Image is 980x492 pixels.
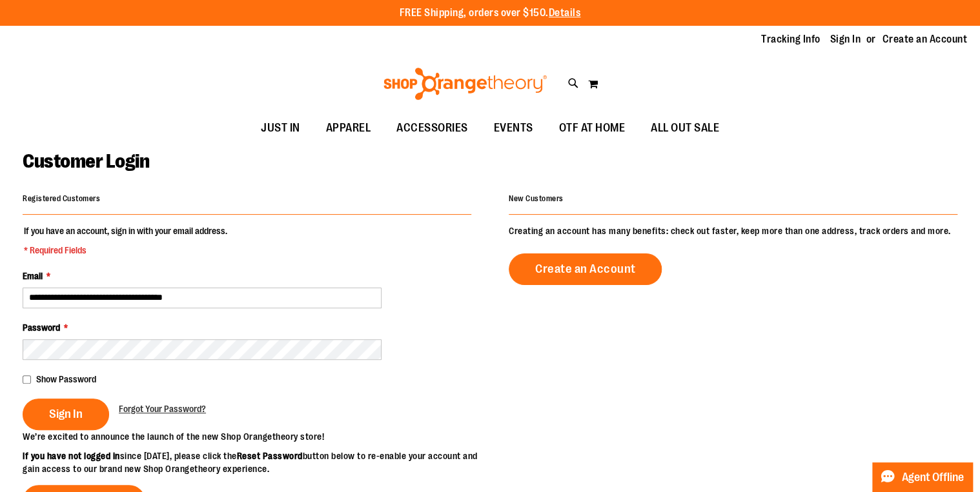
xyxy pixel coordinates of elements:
[23,430,490,443] p: We’re excited to announce the launch of the new Shop Orangetheory store!
[549,7,581,19] a: Details
[36,374,96,384] span: Show Password
[509,253,662,285] a: Create an Account
[872,462,972,492] button: Agent Offline
[535,262,636,276] span: Create an Account
[23,322,60,333] span: Password
[23,150,149,172] span: Customer Login
[509,194,564,203] strong: New Customers
[23,399,109,430] button: Sign In
[49,407,83,421] span: Sign In
[883,32,968,46] a: Create an Account
[509,224,957,237] p: Creating an account has many benefits: check out faster, keep more than one address, track orders...
[382,68,549,100] img: Shop Orangetheory
[494,113,533,143] span: EVENTS
[237,451,303,461] strong: Reset Password
[400,6,581,21] p: FREE Shipping, orders over $150.
[23,271,43,281] span: Email
[326,113,371,143] span: APPAREL
[261,113,300,143] span: JUST IN
[23,451,120,461] strong: If you have not logged in
[559,113,626,143] span: OTF AT HOME
[651,113,719,143] span: ALL OUT SALE
[396,113,468,143] span: ACCESSORIES
[23,194,100,203] strong: Registered Customers
[23,224,229,257] legend: If you have an account, sign in with your email address.
[761,32,821,46] a: Tracking Info
[119,404,206,414] span: Forgot Your Password?
[23,449,490,475] p: since [DATE], please click the button below to re-enable your account and gain access to our bran...
[119,402,206,415] a: Forgot Your Password?
[24,244,227,257] span: * Required Fields
[902,471,964,484] span: Agent Offline
[830,32,861,46] a: Sign In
